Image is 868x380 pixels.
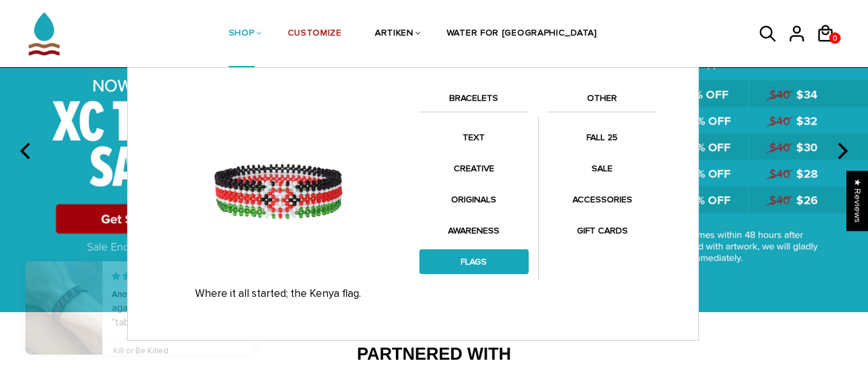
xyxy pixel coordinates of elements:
[829,30,841,46] span: 0
[548,125,657,150] a: FALL 25
[150,287,407,300] p: Where it all started; the Kenya flag.
[419,249,529,274] a: FLAGS
[846,171,868,231] div: Click to open Judge.me floating reviews tab
[375,1,414,68] a: ARTIKEN
[419,218,529,243] a: AWARENESS
[419,91,529,112] a: BRACELETS
[447,1,597,68] a: WATER FOR [GEOGRAPHIC_DATA]
[419,125,529,150] a: TEXT
[419,187,529,212] a: ORIGINALS
[288,1,342,68] a: CUSTOMIZE
[72,344,796,365] h2: Partnered With
[829,32,841,44] a: 0
[548,156,657,181] a: SALE
[229,1,255,68] a: SHOP
[419,156,529,181] a: CREATIVE
[548,187,657,212] a: ACCESSORIES
[13,137,41,165] button: previous
[548,91,657,112] a: OTHER
[827,137,855,165] button: next
[548,218,657,243] a: GIFT CARDS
